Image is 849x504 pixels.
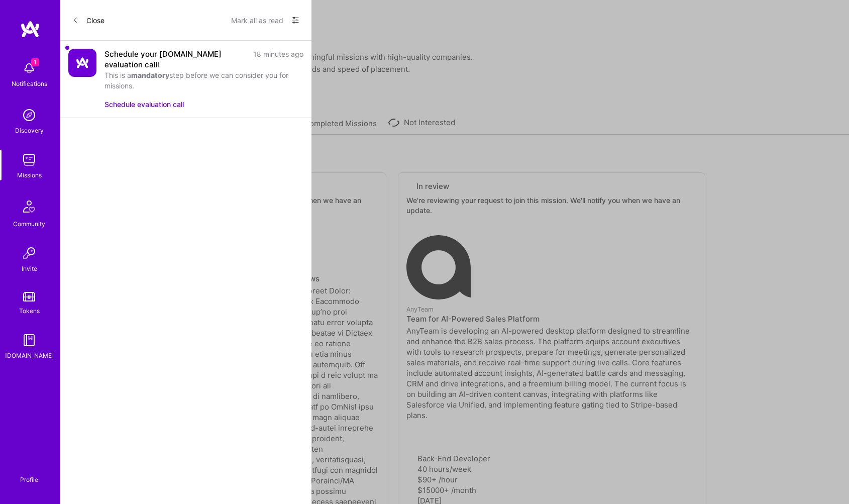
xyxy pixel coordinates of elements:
[19,150,39,170] img: teamwork
[131,71,169,79] b: mandatory
[231,12,283,28] button: Mark all as read
[31,58,39,66] span: 1
[15,125,44,136] div: Discovery
[104,70,303,91] div: This is a step before we can consider you for missions.
[13,219,45,229] div: Community
[19,306,40,316] div: Tokens
[12,78,47,89] div: Notifications
[19,105,39,125] img: discovery
[17,464,42,484] a: Profile
[68,49,96,77] img: Company Logo
[19,330,39,350] img: guide book
[19,243,39,263] img: Invite
[5,350,54,361] div: [DOMAIN_NAME]
[19,58,39,78] img: bell
[17,170,42,180] div: Missions
[20,474,38,484] div: Profile
[20,20,40,38] img: logo
[17,194,41,219] img: Community
[22,263,37,274] div: Invite
[72,12,104,28] button: Close
[23,292,35,301] img: tokens
[104,99,184,110] button: Schedule evaluation call
[104,49,247,70] div: Schedule your [DOMAIN_NAME] evaluation call!
[253,49,303,70] div: 18 minutes ago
